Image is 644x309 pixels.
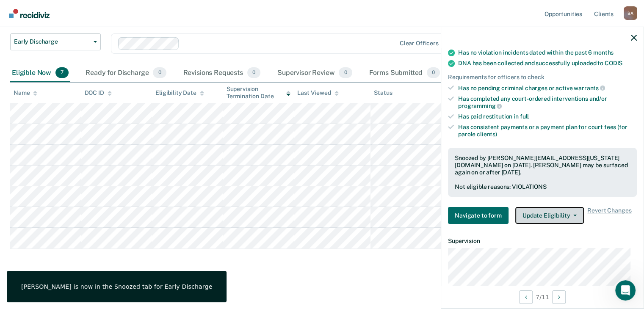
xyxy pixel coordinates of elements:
div: Has consistent payments or a payment plan for court fees (for parole [458,124,637,138]
button: Navigate to form [448,207,509,224]
span: clients) [477,131,497,138]
button: Previous Opportunity [519,290,533,304]
dt: Supervision [448,237,637,245]
div: Eligibility Date [155,89,204,97]
span: 0 [427,67,440,78]
div: Eligible Now [10,64,70,83]
span: CODIS [605,60,622,66]
div: Ready for Discharge [84,64,168,83]
span: 7 [55,67,69,78]
img: Recidiviz [9,9,50,18]
div: 7 / 11 [441,286,644,308]
div: DOC ID [85,89,112,97]
span: 0 [247,67,260,78]
a: Navigate to form link [448,207,512,224]
div: Has paid restitution in [458,113,637,120]
div: Revisions Requests [182,64,262,83]
div: Requirements for officers to check [448,74,637,81]
div: Not eligible reasons: VIOLATIONS [455,183,630,190]
span: Revert Changes [587,207,631,224]
button: Next Opportunity [552,290,566,304]
div: Name [14,89,37,97]
button: Update Eligibility [515,207,584,224]
div: Has completed any court-ordered interventions and/or [458,95,637,110]
span: Early Discharge [14,38,90,45]
div: Has no pending criminal charges or active [458,84,637,92]
span: 0 [153,67,166,78]
span: programming [458,102,502,109]
button: Profile dropdown button [624,6,637,20]
div: [PERSON_NAME] is now in the Snoozed tab for Early Discharge [21,283,212,290]
div: Last Viewed [297,89,338,97]
div: Has no violation incidents dated within the past 6 [458,49,637,56]
span: months [593,49,614,56]
div: Snoozed by [PERSON_NAME][EMAIL_ADDRESS][US_STATE][DOMAIN_NAME] on [DATE]. [PERSON_NAME] may be su... [455,154,630,176]
div: Supervision Termination Date [227,86,291,100]
span: 0 [339,67,352,78]
div: B A [624,6,637,20]
div: Supervisor Review [276,64,354,83]
span: warrants [574,85,605,91]
div: DNA has been collected and successfully uploaded to [458,60,637,67]
div: Status [374,89,392,97]
div: Clear officers [400,40,439,47]
div: Forms Submitted [368,64,442,83]
iframe: Intercom live chat [615,280,636,301]
span: full [520,113,529,120]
